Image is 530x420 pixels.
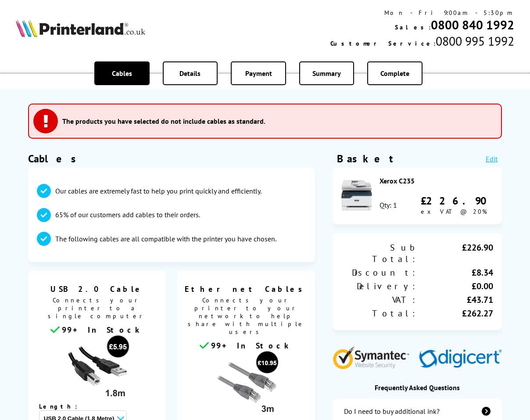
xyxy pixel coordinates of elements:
[330,39,436,47] span: Customer Service:
[341,280,417,292] div: Delivery:
[62,325,143,335] span: 99+ In Stock
[341,267,417,278] div: Discount:
[32,294,161,324] span: Connects your printer to a single computer
[421,194,493,208] div: £226.90
[380,176,494,185] div: Xerox C235
[28,152,315,165] h1: Cables
[39,402,86,410] span: Length:
[395,23,431,31] span: Sales:
[417,308,493,319] div: £262.27
[486,154,498,163] a: Edit
[312,69,341,78] span: Summary
[16,19,145,37] img: Printerland Logo
[431,17,514,33] a: 0800 840 1992
[341,294,417,305] div: VAT:
[211,341,293,351] span: 99+ In Stock
[213,351,279,416] img: Ethernet cable
[419,349,502,369] img: Digicert
[337,152,394,165] div: Basket
[64,335,130,401] img: usb cable
[380,201,397,209] div: Qty: 1
[55,186,261,196] p: Our cables are extremely fast to help you print quickly and efficiently.
[341,180,372,211] img: Xerox C235
[417,242,493,265] div: £226.90
[341,308,417,319] div: Total:
[182,294,311,340] span: Connects your printer to your network to help share with multiple users
[179,69,201,78] span: Details
[55,234,276,244] p: The following cables are all compatible with the printer you have chosen.
[333,383,502,392] div: Frequently Asked Questions
[417,267,493,278] div: £8.34
[417,294,493,305] div: £43.71
[436,33,514,49] span: 0800 995 1992
[35,284,159,294] span: USB 2.0 Cable
[112,69,132,78] span: Cables
[184,284,308,294] span: Ethernet Cables
[245,69,272,78] span: Payment
[55,210,200,219] p: 65% of our customers add cables to their orders.
[421,208,487,215] span: ex VAT @ 20%
[330,9,514,17] div: Mon - Fri 9:00am - 5:30pm
[333,344,415,369] img: Symantec Website Security
[344,407,440,416] div: Do I need to buy additional ink?
[62,117,265,126] h3: The products you have selected do not include cables as standard.
[341,242,417,265] div: Sub Total:
[417,280,493,292] div: £0.00
[380,69,409,78] span: Complete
